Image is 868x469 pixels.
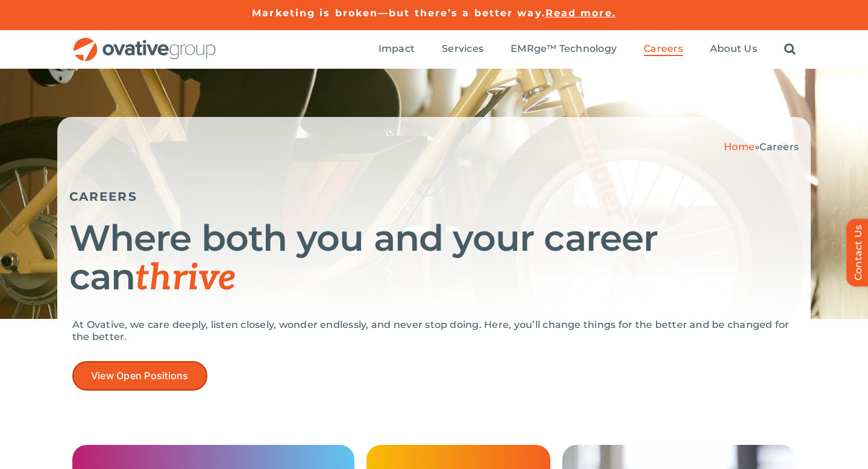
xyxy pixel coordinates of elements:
a: Careers [644,43,683,56]
a: Read more. [546,7,616,19]
span: Careers [759,141,799,153]
h1: Where both you and your career can [69,219,799,298]
span: » [724,141,799,153]
a: View Open Positions [72,361,207,391]
h5: CAREERS [69,189,799,204]
a: Marketing is broken—but there’s a better way. [252,7,546,19]
span: EMRge™ Technology [511,43,617,55]
a: EMRge™ Technology [511,43,617,56]
span: View Open Positions [91,370,189,382]
p: At Ovative, we care deeply, listen closely, wonder endlessly, and never stop doing. Here, you’ll ... [72,319,796,343]
a: Services [442,43,483,56]
span: thrive [135,257,236,300]
a: Impact [379,43,415,56]
a: Home [724,141,755,153]
a: OG_Full_horizontal_RGB [72,36,217,48]
span: Impact [379,43,415,55]
nav: Menu [379,30,796,69]
span: Careers [644,43,683,55]
a: Search [784,43,796,56]
span: About Us [710,43,757,55]
span: Services [442,43,483,55]
a: About Us [710,43,757,56]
